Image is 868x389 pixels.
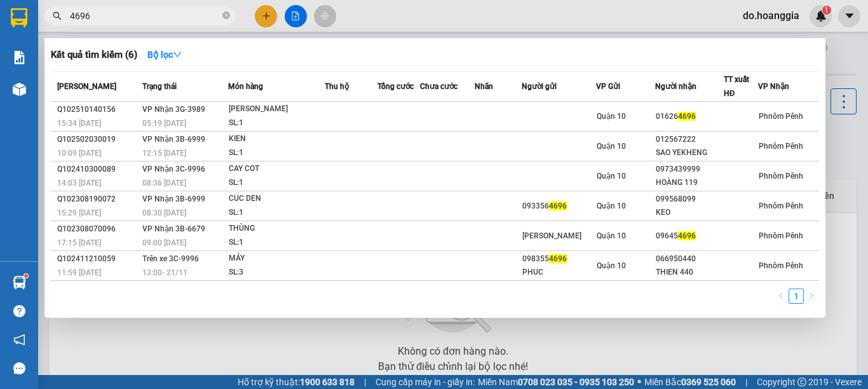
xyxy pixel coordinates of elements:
[804,289,819,304] button: right
[57,103,139,116] div: Q102510140156
[57,252,139,266] div: Q102411210059
[656,163,723,176] div: 0973439999
[229,252,324,266] div: MÁY
[142,105,205,114] span: VP Nhận 3G-3989
[142,194,205,203] span: VP Nhận 3B-6999
[804,289,819,304] li: Next Page
[70,9,220,23] input: Tìm tên, số ĐT hoặc mã đơn
[57,268,101,277] span: 11:59 [DATE]
[57,222,139,236] div: Q102308070096
[229,266,324,280] div: SL: 3
[420,82,458,91] span: Chưa cước
[759,261,803,270] span: Phnôm Pênh
[549,201,567,210] span: 4696
[656,206,723,219] div: KEO
[222,10,230,22] span: close-circle
[678,231,696,240] span: 4696
[229,132,324,146] div: KIEN
[229,192,324,206] div: CUC DEN
[57,179,101,188] span: 14:03 [DATE]
[13,334,25,346] span: notification
[656,252,723,266] div: 066950440
[142,238,186,247] span: 09:00 [DATE]
[777,292,785,299] span: left
[57,238,101,247] span: 17:15 [DATE]
[656,266,723,279] div: THIEN 440
[13,51,26,64] img: solution-icon
[228,82,263,91] span: Món hàng
[229,102,324,116] div: [PERSON_NAME]
[11,8,27,27] img: logo-vxr
[656,193,723,206] div: 099568099
[142,224,205,233] span: VP Nhận 3B-6679
[51,48,137,62] h3: Kết quả tìm kiếm ( 6 )
[656,110,723,123] div: 01626
[142,254,199,263] span: Trên xe 3C-9996
[173,50,182,59] span: down
[222,11,230,19] span: close-circle
[773,289,789,304] li: Previous Page
[655,82,696,91] span: Người nhận
[24,274,28,278] sup: 1
[142,208,186,217] span: 08:30 [DATE]
[142,119,186,128] span: 05:19 [DATE]
[724,75,749,98] span: TT xuất HĐ
[808,292,815,299] span: right
[377,82,414,91] span: Tổng cước
[549,254,567,263] span: 4696
[53,11,62,20] span: search
[13,362,25,374] span: message
[759,201,803,210] span: Phnôm Pênh
[142,149,186,158] span: 12:15 [DATE]
[57,163,139,176] div: Q102410300089
[13,276,26,289] img: warehouse-icon
[229,236,324,250] div: SL: 1
[597,201,626,210] span: Quận 10
[522,266,595,279] div: PHUC
[597,261,626,270] span: Quận 10
[656,229,723,243] div: 09645
[789,289,804,304] li: 1
[759,172,803,181] span: Phnôm Pênh
[57,149,101,158] span: 10:09 [DATE]
[773,289,789,304] button: left
[142,268,187,277] span: 13:00 - 21/11
[522,252,595,266] div: 098355
[678,112,696,121] span: 4696
[142,135,205,144] span: VP Nhận 3B-6999
[229,116,324,130] div: SL: 1
[759,142,803,151] span: Phnôm Pênh
[229,222,324,236] div: THÙNG
[142,165,205,174] span: VP Nhận 3C-9996
[57,133,139,146] div: Q102502030019
[789,289,803,303] a: 1
[57,82,116,91] span: [PERSON_NAME]
[759,231,803,240] span: Phnôm Pênh
[229,206,324,220] div: SL: 1
[13,83,26,96] img: warehouse-icon
[57,119,101,128] span: 15:34 [DATE]
[475,82,493,91] span: Nhãn
[142,179,186,188] span: 08:36 [DATE]
[229,146,324,160] div: SL: 1
[522,229,595,243] div: [PERSON_NAME]
[656,176,723,189] div: HOÀNG 119
[325,82,349,91] span: Thu hộ
[596,82,620,91] span: VP Gửi
[229,162,324,176] div: CAY COT
[57,193,139,206] div: Q102308190072
[229,176,324,190] div: SL: 1
[142,82,177,91] span: Trạng thái
[57,208,101,217] span: 15:29 [DATE]
[522,200,595,213] div: 093356
[597,231,626,240] span: Quận 10
[758,82,789,91] span: VP Nhận
[597,112,626,121] span: Quận 10
[759,112,803,121] span: Phnôm Pênh
[656,146,723,160] div: SAO YEKHENG
[147,50,182,60] strong: Bộ lọc
[137,44,192,65] button: Bộ lọcdown
[597,172,626,181] span: Quận 10
[522,82,557,91] span: Người gửi
[13,305,25,317] span: question-circle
